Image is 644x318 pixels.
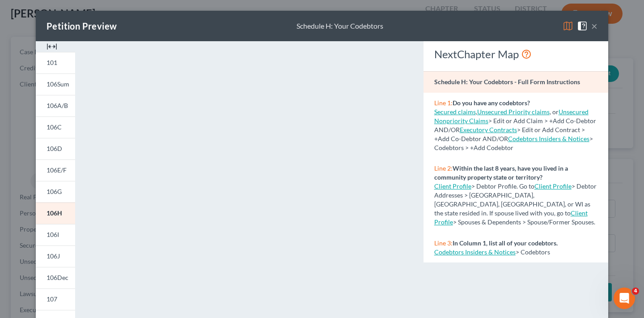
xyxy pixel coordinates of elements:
[434,164,568,181] strong: Within the last 8 years, have you lived in a community property state or territory?
[434,248,516,256] a: Codebtors Insiders & Notices
[47,209,62,217] span: 106H
[36,95,75,116] a: 106A/B
[434,182,534,190] span: > Debtor Profile. Go to
[632,288,639,295] span: 4
[47,274,68,281] span: 106Dec
[47,231,59,238] span: 106I
[534,182,572,190] a: Client Profile
[36,52,75,73] a: 101
[434,126,585,142] span: > Edit or Add Contract > +Add Co-Debtor AND/OR
[434,108,596,133] span: > Edit or Add Claim > +Add Co-Debtor AND/OR
[47,59,57,66] span: 101
[460,126,517,133] a: Executory Contracts
[434,108,589,125] a: Unsecured Nonpriority Claims
[47,188,62,195] span: 106G
[36,73,75,95] a: 106Sum
[577,21,588,31] img: help-close-5ba153eb36485ed6c1ea00a893f15db1cb9b99d6cae46e1a8edb6c62d00a1a76.svg
[434,99,453,107] span: Line 1:
[47,20,117,32] div: Petition Preview
[434,108,477,116] span: ,
[36,288,75,310] a: 107
[36,245,75,267] a: 106J
[516,248,550,256] span: > Codebtors
[614,288,635,309] iframe: Intercom live chat
[36,116,75,138] a: 106C
[47,252,60,260] span: 106J
[36,202,75,224] a: 106H
[47,80,69,88] span: 106Sum
[36,224,75,245] a: 106I
[36,159,75,181] a: 106E/F
[297,21,383,31] div: Schedule H: Your Codebtors
[508,135,589,142] a: Codebtors Insiders & Notices
[47,166,67,174] span: 106E/F
[434,135,593,151] span: > Codebtors > +Add Codebtor
[36,138,75,159] a: 106D
[434,78,580,86] strong: Schedule H: Your Codebtors - Full Form Instructions
[36,267,75,288] a: 106Dec
[434,182,471,190] a: Client Profile
[47,145,62,152] span: 106D
[434,164,453,172] span: Line 2:
[47,123,62,131] span: 106C
[591,21,597,31] button: ×
[47,295,57,303] span: 107
[36,181,75,202] a: 106G
[434,47,597,61] div: NextChapter Map
[47,41,57,52] img: expand-e0f6d898513216a626fdd78e52531dac95497ffd26381d4c15ee2fc46db09dca.svg
[563,21,573,31] img: map-eea8200ae884c6f1103ae1953ef3d486a96c86aabb227e865a55264e3737af1f.svg
[477,108,550,116] a: Unsecured Priority claims
[453,99,530,107] strong: Do you have any codebtors?
[434,108,476,116] a: Secured claims
[453,239,558,247] strong: In Column 1, list all of your codebtors.
[47,102,68,109] span: 106A/B
[434,239,453,247] span: Line 3:
[477,108,559,116] span: , or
